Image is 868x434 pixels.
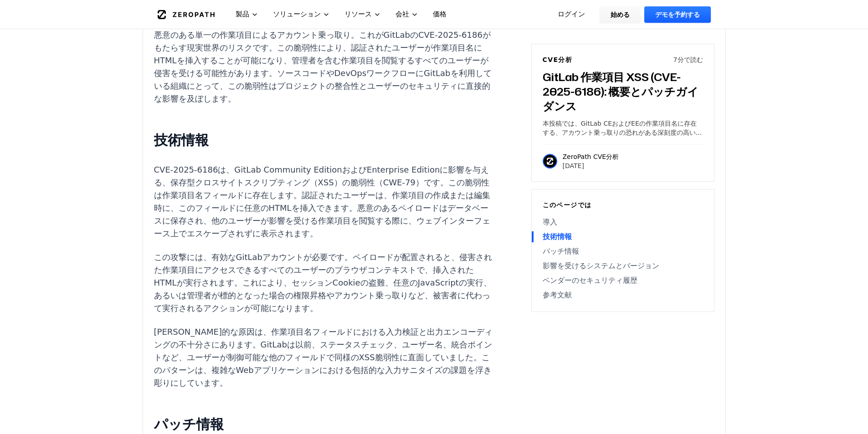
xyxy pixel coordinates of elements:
a: ベンダーのセキュリティ履歴 [543,275,703,286]
font: [DATE] [563,162,584,169]
font: CVE-2025-6186は、GitLab Community EditionおよびEnterprise Editionに影響を与える、保存型クロスサイトスクリプティング（XSS）の脆弱性（CW... [154,165,490,238]
a: 技術情報 [543,231,703,242]
font: 悪意のある単一の作業項目によるアカウント乗っ取り。これがGitLabのCVE-2025-6186がもたらす現実世界のリスクです。この脆弱性により、認証されたユーザーが作業項目名にHTMLを挿入す... [154,30,492,103]
font: 技術情報 [154,130,209,149]
font: 会社 [395,10,409,18]
img: ZeroPath CVE分析 [543,154,557,168]
a: デモを予約する [644,6,711,23]
font: このページでは [543,201,592,209]
a: 始める [600,6,641,23]
a: 参考文献 [543,290,703,301]
font: 影響を受けるシステムとバージョン [543,261,659,270]
font: ベンダーのセキュリティ履歴 [543,276,637,285]
font: パッチ情報 [154,414,224,434]
font: GitLab 作業項目 XSS (CVE-2025-6186): 概要とパッチガイダンス [543,69,699,114]
font: 分で読む [678,56,703,63]
font: 参考文献 [543,291,572,299]
font: パッチ情報 [543,247,579,255]
font: 7 [673,56,678,63]
a: 導入 [543,217,703,228]
a: 影響を受けるシステムとバージョン [543,260,703,271]
font: ログイン [558,10,585,18]
font: デモを予約する [655,11,700,18]
font: 技術情報 [543,232,572,241]
a: パッチ情報 [543,246,703,257]
font: 製品 [236,10,249,18]
font: 始める [611,11,630,18]
font: この攻撃には、有効なGitLabアカウントが必要です。ペイロードが配置されると、侵害された作業項目にアクセスできるすべてのユーザーのブラウザコンテキストで、挿入されたHTMLが実行されます。これ... [154,252,493,313]
font: 導入 [543,218,557,226]
a: ログイン [547,6,596,23]
font: ソリューション [273,10,321,18]
font: ZeroPath CVE分析 [563,153,619,160]
font: 本投稿では、GitLab CEおよびEEの作業項目名に存在する、アカウント乗っ取りの恐れがある深刻度の高いXSS脆弱性、CVE-2025-6186について簡単に説明します。影響を受けるバージョン... [543,120,702,163]
font: CVE分析 [543,56,573,63]
font: [PERSON_NAME]的な原因は、作業項目名フィールドにおける入力検証と出力エンコーディングの不十分さにあります。GitLabは以前、ステータスチェック、ユーザー名、統合ポイントなど、ユーザ... [154,327,493,388]
font: 価格 [433,10,447,18]
font: リソース [344,10,372,18]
